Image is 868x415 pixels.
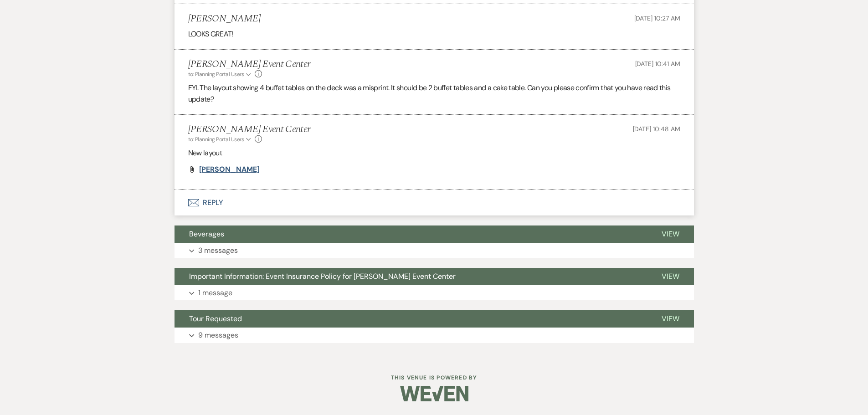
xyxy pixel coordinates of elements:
[175,310,647,328] button: Tour Requested
[188,13,261,25] h5: [PERSON_NAME]
[634,14,680,22] span: [DATE] 10:27 AM
[188,147,680,159] p: New layout
[647,268,694,285] button: View
[188,28,680,40] p: LOOKS GREAT!
[175,285,694,301] button: 1 message
[175,328,694,343] button: 9 messages
[175,225,647,243] button: Beverages
[647,225,694,243] button: View
[188,82,680,105] p: FYI. The layout showing 4 buffet tables on the deck was a misprint. It should be 2 buffet tables ...
[198,287,232,299] p: 1 message
[175,268,647,285] button: Important Information: Event Insurance Policy for [PERSON_NAME] Event Center
[199,166,260,173] a: [PERSON_NAME]
[188,124,310,135] h5: [PERSON_NAME] Event Center
[189,229,224,239] span: Beverages
[189,314,242,323] span: Tour Requested
[188,71,244,78] span: to: Planning Portal Users
[189,272,456,281] span: Important Information: Event Insurance Policy for [PERSON_NAME] Event Center
[175,190,694,215] button: Reply
[662,229,679,239] span: View
[198,245,238,256] p: 3 messages
[188,135,253,143] button: to: Planning Portal Users
[198,329,238,341] p: 9 messages
[199,164,260,174] span: [PERSON_NAME]
[635,60,680,68] span: [DATE] 10:41 AM
[188,136,244,143] span: to: Planning Portal Users
[400,378,468,410] img: Weven Logo
[188,70,253,78] button: to: Planning Portal Users
[188,59,310,70] h5: [PERSON_NAME] Event Center
[662,314,679,323] span: View
[175,243,694,258] button: 3 messages
[633,125,680,133] span: [DATE] 10:48 AM
[647,310,694,328] button: View
[662,272,679,281] span: View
